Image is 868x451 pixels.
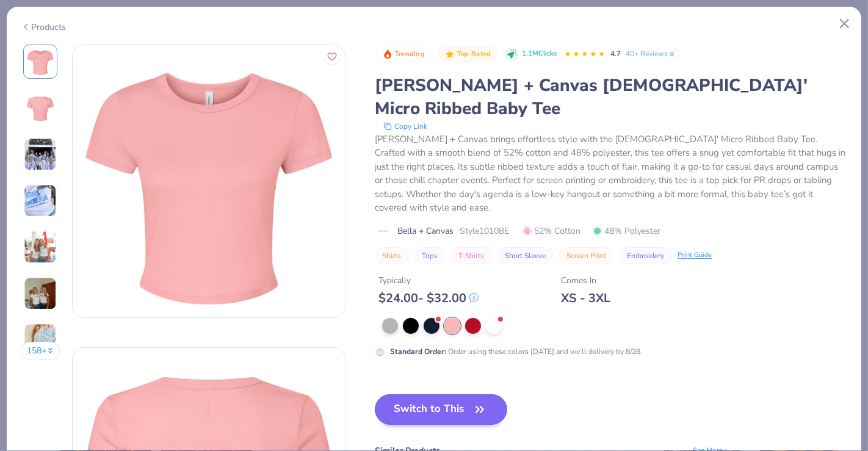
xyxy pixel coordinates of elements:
button: Badge Button [376,46,431,62]
span: Trending [395,51,425,57]
img: Front [73,45,345,317]
div: Typically [378,274,479,287]
span: 52% Cotton [523,225,580,237]
button: Like [324,49,340,65]
span: Top Rated [457,51,491,57]
div: Comes In [561,274,610,287]
button: Embroidery [620,247,671,264]
div: 4.7 Stars [564,45,606,64]
button: Screen Print [559,247,613,264]
div: $ 24.00 - $ 32.00 [378,290,479,306]
img: User generated content [24,323,57,356]
button: Tops [414,247,445,264]
span: 48% Polyester [593,225,660,237]
span: 1.1M Clicks [522,49,557,59]
button: Switch to This [375,394,507,425]
button: Shirts [375,247,408,264]
button: 158+ [21,342,60,360]
button: Badge Button [438,46,497,62]
img: User generated content [24,138,57,171]
img: Back [26,93,55,123]
img: Trending sort [383,49,392,59]
div: Products [21,21,67,34]
span: Bella + Canvas [397,225,454,237]
span: Style 1010BE [460,225,509,237]
div: XS - 3XL [561,290,610,306]
button: T-Shirts [451,247,491,264]
img: User generated content [24,231,57,264]
a: 40+ Reviews [626,48,676,59]
img: User generated content [24,277,57,310]
div: [PERSON_NAME] + Canvas [DEMOGRAPHIC_DATA]' Micro Ribbed Baby Tee [375,74,847,120]
button: copy to clipboard [380,120,431,132]
img: brand logo [375,226,391,236]
strong: Standard Order : [390,347,446,356]
div: Order using these colors [DATE] and we’ll delivery by 8/28. [390,346,642,357]
span: 4.7 [610,49,621,59]
button: Short Sleeve [497,247,553,264]
button: Close [833,12,856,35]
img: User generated content [24,184,57,217]
img: Front [26,47,55,76]
div: [PERSON_NAME] + Canvas brings effortless style with the [DEMOGRAPHIC_DATA]' Micro Ribbed Baby Tee... [375,132,847,215]
img: Top Rated sort [445,49,455,59]
div: Print Guide [678,250,712,261]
